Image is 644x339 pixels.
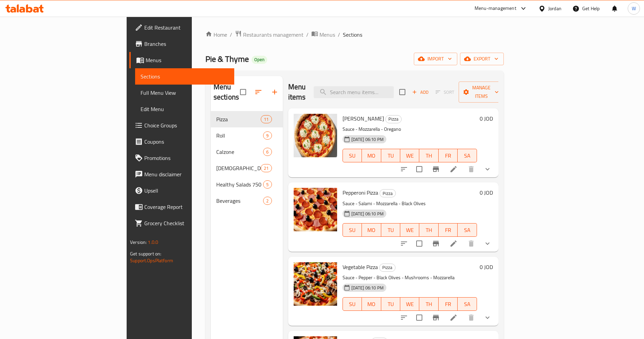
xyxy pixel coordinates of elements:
span: Pizza [386,115,401,123]
input: search [314,86,394,98]
div: Jordan [548,5,562,12]
span: Version: [130,238,147,247]
span: Select section first [431,87,459,97]
div: items [261,115,272,123]
span: Menus [319,31,335,39]
span: 9 [263,132,271,139]
a: Choice Groups [129,117,234,133]
span: FR [441,151,455,161]
div: Pizza [380,189,396,197]
button: TH [419,297,438,311]
span: TH [422,151,436,161]
button: delete [463,161,479,177]
div: Open [252,56,267,64]
p: Sauce - Pepper - Black Olives - Mushrooms - Mozzarella [343,273,477,282]
li: / [338,31,340,39]
span: FR [441,299,455,309]
div: items [263,180,272,189]
span: Manage items [464,84,499,101]
span: Add [411,88,429,96]
span: Select all sections [236,85,250,99]
a: Edit Menu [135,101,234,117]
span: Menus [146,56,229,64]
span: SA [460,151,474,161]
nav: breadcrumb [205,30,504,39]
span: SA [460,225,474,235]
span: SU [346,299,359,309]
span: Edit Restaurant [144,23,229,32]
button: FR [439,149,458,162]
button: MO [362,149,381,162]
h6: 0 JOD [480,114,493,123]
button: TH [419,223,438,237]
button: TU [381,297,400,311]
button: SU [343,297,362,311]
div: Calzone6 [211,144,283,160]
span: 11 [261,116,271,123]
div: [DEMOGRAPHIC_DATA] Manakish21 [211,160,283,176]
button: show more [479,161,496,177]
button: TH [419,149,438,162]
button: SU [343,149,362,162]
span: export [465,55,498,63]
li: / [306,31,309,39]
button: show more [479,309,496,326]
span: Healthy Salads 750 Grams [216,180,263,189]
span: 1.0.0 [148,238,158,247]
span: Branches [144,40,229,48]
span: Edit Menu [141,105,229,113]
span: Choice Groups [144,121,229,129]
span: Get support on: [130,249,161,258]
span: import [419,55,452,63]
h6: 0 JOD [480,188,493,197]
span: WE [403,299,417,309]
span: [DATE] 06:10 PM [349,285,386,291]
span: Grocery Checklist [144,219,229,227]
span: Select to update [412,310,426,325]
span: Pie & Thyme [205,51,249,67]
div: Roll9 [211,127,283,144]
nav: Menu sections [211,108,283,212]
h2: Menu items [288,82,306,102]
div: Beverages2 [211,193,283,209]
div: items [263,131,272,140]
button: import [414,53,457,65]
a: Edit menu item [449,314,458,322]
button: SA [458,223,477,237]
span: SU [346,151,359,161]
button: WE [400,149,419,162]
span: Select section [395,85,409,99]
div: items [263,197,272,205]
span: WE [403,225,417,235]
span: Full Menu View [141,89,229,97]
button: delete [463,309,479,326]
button: SU [343,223,362,237]
span: Restaurants management [243,31,303,39]
div: Lebanese Manakish [216,164,261,172]
button: delete [463,235,479,252]
button: WE [400,223,419,237]
span: Sort sections [250,84,266,100]
span: [DATE] 06:10 PM [349,136,386,143]
span: 21 [261,165,271,172]
a: Branches [129,36,234,52]
button: FR [439,297,458,311]
span: Pepperoni Pizza [343,188,378,198]
button: TU [381,149,400,162]
span: TH [422,299,436,309]
button: Branch-specific-item [428,235,444,252]
a: Support.OpsPlatform [130,256,173,265]
span: FR [441,225,455,235]
span: 5 [263,181,271,188]
span: MO [365,225,378,235]
span: Calzone [216,148,263,156]
span: SA [460,299,474,309]
span: Upsell [144,186,229,195]
img: Pepperoni Pizza [294,188,337,231]
img: Vegetable Pizza [294,262,337,306]
button: FR [439,223,458,237]
div: Healthy Salads 750 Grams5 [211,176,283,193]
button: Manage items [459,82,504,103]
span: Coupons [144,138,229,146]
